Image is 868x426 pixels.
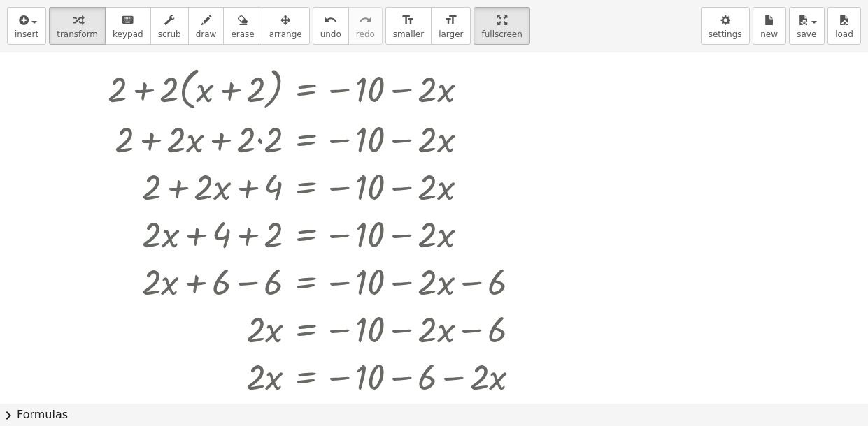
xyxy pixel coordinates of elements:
[262,7,310,45] button: arrange
[196,29,217,39] span: draw
[356,29,375,39] span: redo
[49,7,106,45] button: transform
[835,29,853,39] span: load
[385,7,432,45] button: format_sizesmaller
[105,7,151,45] button: keyboardkeypad
[313,7,349,45] button: undoundo
[150,7,189,45] button: scrub
[481,29,522,39] span: fullscreen
[701,7,750,45] button: settings
[709,29,742,39] span: settings
[401,12,415,29] i: format_size
[827,7,861,45] button: load
[348,7,383,45] button: redoredo
[393,29,424,39] span: smaller
[753,7,786,45] button: new
[57,29,98,39] span: transform
[158,29,181,39] span: scrub
[231,29,254,39] span: erase
[439,29,463,39] span: larger
[188,7,225,45] button: draw
[324,12,337,29] i: undo
[223,7,262,45] button: erase
[359,12,372,29] i: redo
[431,7,471,45] button: format_sizelarger
[269,29,302,39] span: arrange
[789,7,825,45] button: save
[7,7,46,45] button: insert
[444,12,457,29] i: format_size
[15,29,38,39] span: insert
[797,29,816,39] span: save
[320,29,341,39] span: undo
[121,12,134,29] i: keyboard
[760,29,778,39] span: new
[113,29,143,39] span: keypad
[474,7,529,45] button: fullscreen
